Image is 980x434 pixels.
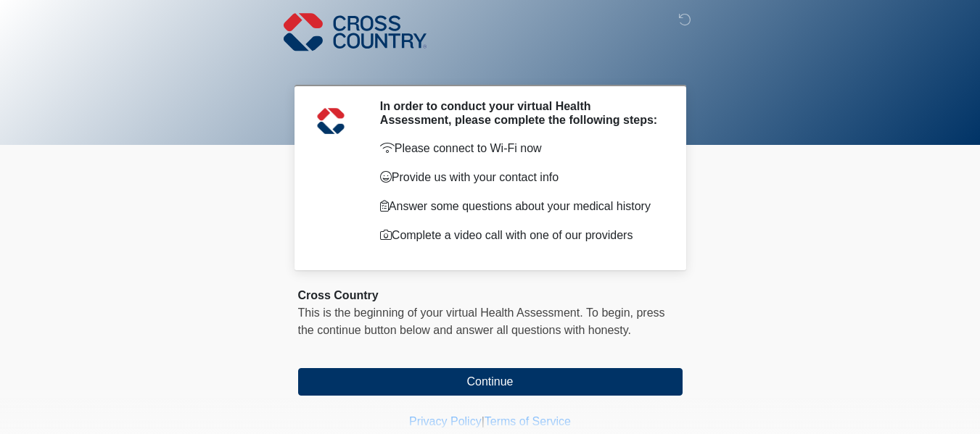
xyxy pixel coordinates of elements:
[298,306,665,336] span: press the continue button below and answer all questions with honesty.
[409,415,482,427] a: Privacy Policy
[380,169,661,186] p: Provide us with your contact info
[380,227,661,244] p: Complete a video call with one of our providers
[287,52,693,79] h1: ‎ ‎ ‎
[298,368,683,396] button: Continue
[485,415,571,427] a: Terms of Service
[284,11,427,53] img: Cross Country Logo
[586,306,636,319] span: To begin,
[298,287,683,304] div: Cross Country
[482,415,485,427] a: |
[309,99,353,143] img: Agent Avatar
[380,99,661,127] h2: In order to conduct your virtual Health Assessment, please complete the following steps:
[380,198,661,215] p: Answer some questions about your medical history
[298,306,583,319] span: This is the beginning of your virtual Health Assessment.
[380,140,661,157] p: Please connect to Wi-Fi now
